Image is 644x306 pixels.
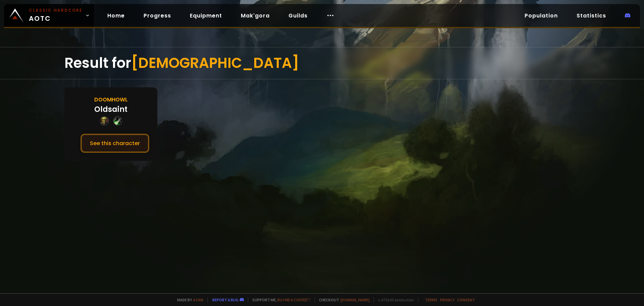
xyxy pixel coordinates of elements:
[277,297,311,302] a: Buy me a coffee
[283,9,313,23] a: Guilds
[102,9,130,23] a: Home
[519,9,563,23] a: Population
[235,9,275,23] a: Mak'gora
[4,4,94,27] a: Classic HardcoreAOTC
[94,104,127,115] div: Oldsaint
[173,297,203,302] span: Made by
[29,7,83,13] small: Classic Hardcore
[374,297,414,302] span: v. d752d5 - production
[440,297,454,302] a: Privacy
[80,134,149,153] button: See this character
[315,297,370,302] span: Checkout
[425,297,437,302] a: Terms
[94,95,128,104] div: Doomhowl
[457,297,475,302] a: Consent
[64,47,580,79] div: Result for
[193,297,203,302] a: a fan
[131,53,299,73] span: [DEMOGRAPHIC_DATA]
[29,7,83,24] span: AOTC
[138,9,176,23] a: Progress
[340,297,370,302] a: [DOMAIN_NAME]
[184,9,227,23] a: Equipment
[248,297,311,302] span: Support me,
[571,9,611,23] a: Statistics
[212,297,238,302] a: Report a bug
